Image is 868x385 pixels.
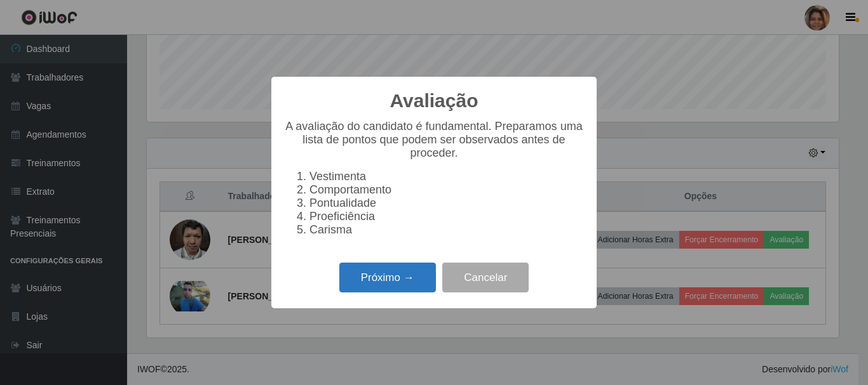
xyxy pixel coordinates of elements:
li: Pontualidade [309,197,584,210]
p: A avaliação do candidato é fundamental. Preparamos uma lista de pontos que podem ser observados a... [284,120,584,160]
h2: Avaliação [390,89,478,112]
li: Comportamento [309,183,584,197]
li: Carisma [309,223,584,237]
button: Próximo → [339,263,436,292]
li: Vestimenta [309,170,584,183]
button: Cancelar [442,263,529,292]
li: Proeficiência [309,210,584,223]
